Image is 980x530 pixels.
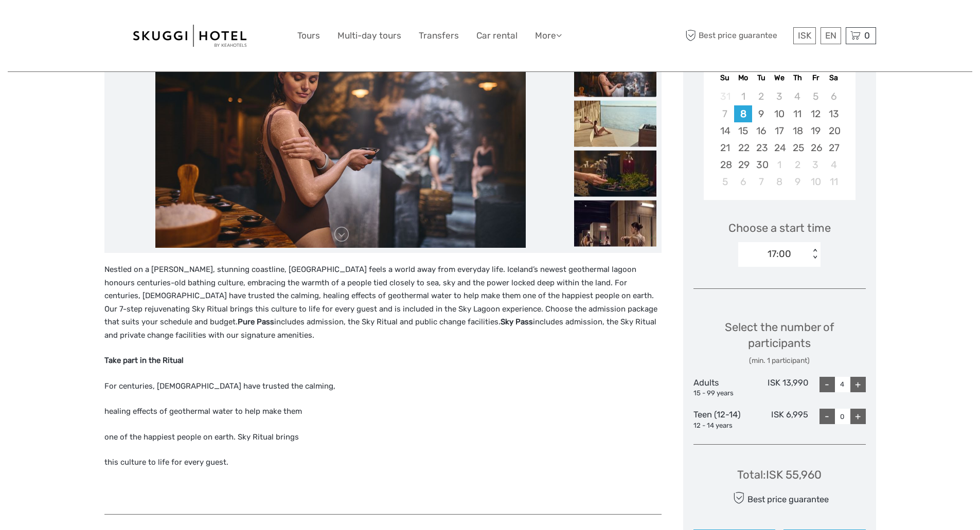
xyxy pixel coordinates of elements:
[734,139,752,156] div: Choose Monday, September 22nd, 2025
[716,156,734,173] div: Choose Sunday, September 28th, 2025
[104,380,662,393] p: For centuries, [DEMOGRAPHIC_DATA] have trusted the calming,
[707,88,852,190] div: month 2025-09
[730,489,828,507] div: Best price guarantee
[238,317,274,326] strong: Pure Pass
[789,71,807,85] div: Th
[825,71,843,85] div: Sa
[716,88,734,105] div: Not available Sunday, August 31st, 2025
[819,377,835,392] div: -
[737,467,822,483] div: Total : ISK 55,960
[807,139,825,156] div: Choose Friday, September 26th, 2025
[734,173,752,190] div: Choose Monday, October 6th, 2025
[297,28,320,43] a: Tours
[789,139,807,156] div: Choose Thursday, September 25th, 2025
[770,88,788,105] div: Not available Wednesday, September 3rd, 2025
[716,173,734,190] div: Choose Sunday, October 5th, 2025
[693,389,751,398] div: 15 - 99 years
[574,51,656,97] img: 06e96a10e94c46c9bf95e56ab8871a26_slider_thumbnail.jpeg
[825,88,843,105] div: Not available Saturday, September 6th, 2025
[155,1,526,248] img: 06e96a10e94c46c9bf95e56ab8871a26_main_slider.jpeg
[770,139,788,156] div: Choose Wednesday, September 24th, 2025
[863,30,871,41] span: 0
[734,105,752,122] div: Choose Monday, September 8th, 2025
[133,25,246,47] img: 99-664e38a9-d6be-41bb-8ec6-841708cbc997_logo_big.jpg
[476,28,518,43] a: Car rental
[821,27,841,44] div: EN
[768,247,791,261] div: 17:00
[716,105,734,122] div: Not available Sunday, September 7th, 2025
[14,18,116,26] p: We're away right now. Please check back later!
[734,122,752,139] div: Choose Monday, September 15th, 2025
[716,139,734,156] div: Choose Sunday, September 21st, 2025
[850,409,866,424] div: +
[770,105,788,122] div: Choose Wednesday, September 10th, 2025
[419,28,459,43] a: Transfers
[798,30,811,41] span: ISK
[693,319,866,366] div: Select the number of participants
[825,105,843,122] div: Choose Saturday, September 13th, 2025
[770,122,788,139] div: Choose Wednesday, September 17th, 2025
[789,156,807,173] div: Choose Thursday, October 2nd, 2025
[104,405,662,418] p: healing effects of geothermal water to help make them
[118,16,131,28] button: Open LiveChat chat widget
[807,71,825,85] div: Fr
[789,105,807,122] div: Choose Thursday, September 11th, 2025
[770,71,788,85] div: We
[574,101,656,147] img: 9cc0a4564d8a4d3ea032d4e386d0f417_slider_thumbnail.jpeg
[752,105,770,122] div: Choose Tuesday, September 9th, 2025
[819,409,835,424] div: -
[751,377,808,398] div: ISK 13,990
[850,377,866,392] div: +
[104,431,662,444] p: one of the happiest people on earth. Sky Ritual brings
[574,151,656,197] img: 5a92af2219d94cf2b70be1dcc152a3df_slider_thumbnail.jpeg
[807,173,825,190] div: Choose Friday, October 10th, 2025
[807,156,825,173] div: Choose Friday, October 3rd, 2025
[752,122,770,139] div: Choose Tuesday, September 16th, 2025
[683,27,791,44] span: Best price guarantee
[789,173,807,190] div: Choose Thursday, October 9th, 2025
[770,156,788,173] div: Choose Wednesday, October 1st, 2025
[807,88,825,105] div: Not available Friday, September 5th, 2025
[807,105,825,122] div: Choose Friday, September 12th, 2025
[728,220,831,236] span: Choose a start time
[693,409,751,430] div: Teen (12-14)
[825,122,843,139] div: Choose Saturday, September 20th, 2025
[104,456,662,469] p: this culture to life for every guest.
[693,356,866,366] div: (min. 1 participant)
[716,71,734,85] div: Su
[693,377,751,398] div: Adults
[825,173,843,190] div: Choose Saturday, October 11th, 2025
[752,173,770,190] div: Choose Tuesday, October 7th, 2025
[752,71,770,85] div: Tu
[734,71,752,85] div: Mo
[811,249,819,260] div: < >
[734,88,752,105] div: Not available Monday, September 1st, 2025
[807,122,825,139] div: Choose Friday, September 19th, 2025
[716,122,734,139] div: Choose Sunday, September 14th, 2025
[574,200,656,247] img: d630fc53e9b143dd8755ecf8c7772cf5_slider_thumbnail.jpeg
[789,122,807,139] div: Choose Thursday, September 18th, 2025
[104,263,662,342] p: Nestled on a [PERSON_NAME], stunning coastline, [GEOGRAPHIC_DATA] feels a world away from everyda...
[752,88,770,105] div: Not available Tuesday, September 2nd, 2025
[535,28,562,43] a: More
[337,28,401,43] a: Multi-day tours
[752,139,770,156] div: Choose Tuesday, September 23rd, 2025
[693,421,751,431] div: 12 - 14 years
[825,156,843,173] div: Choose Saturday, October 4th, 2025
[770,173,788,190] div: Choose Wednesday, October 8th, 2025
[752,156,770,173] div: Choose Tuesday, September 30th, 2025
[751,409,808,430] div: ISK 6,995
[104,356,184,365] strong: Take part in the Ritual
[501,317,533,326] strong: Sky Pass
[789,88,807,105] div: Not available Thursday, September 4th, 2025
[825,139,843,156] div: Choose Saturday, September 27th, 2025
[734,156,752,173] div: Choose Monday, September 29th, 2025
